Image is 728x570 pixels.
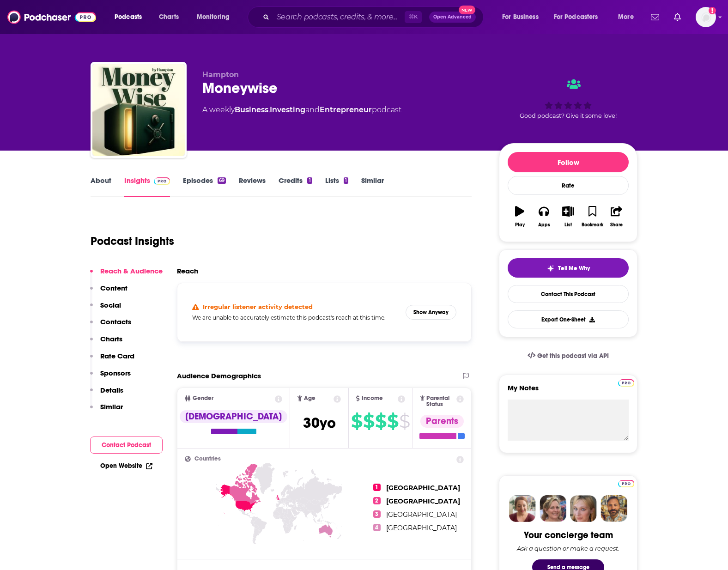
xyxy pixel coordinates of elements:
[373,497,381,504] span: 2
[202,70,239,79] span: Hampton
[532,200,556,233] button: Apps
[612,10,645,24] button: open menu
[256,6,492,28] div: Search podcasts, credits, & more...
[426,395,455,407] span: Parental Status
[100,284,127,292] p: Content
[218,177,226,184] div: 69
[375,414,386,429] span: $
[203,303,313,310] h4: Irregular listener activity detected
[177,267,198,275] h2: Reach
[709,7,716,14] svg: Add a profile image
[90,334,122,352] button: Charts
[194,456,221,462] span: Countries
[307,177,312,184] div: 1
[361,176,384,197] a: Similar
[239,176,266,197] a: Reviews
[647,9,663,25] a: Show notifications dropdown
[508,383,629,400] label: My Notes
[197,11,230,24] span: Monitoring
[180,410,287,423] div: [DEMOGRAPHIC_DATA]
[90,317,131,334] button: Contacts
[202,104,401,115] div: A weekly podcast
[159,11,179,24] span: Charts
[386,524,457,532] span: [GEOGRAPHIC_DATA]
[90,267,163,284] button: Reach & Audience
[610,222,623,228] div: Share
[618,480,634,487] img: Podchaser Pro
[153,10,184,24] a: Charts
[100,369,131,377] p: Sponsors
[502,11,539,24] span: For Business
[537,352,609,360] span: Get this podcast via API
[605,200,629,233] button: Share
[618,479,634,487] a: Pro website
[399,414,410,429] span: $
[508,258,629,278] button: tell me why sparkleTell Me Why
[517,545,619,552] div: Ask a question or make a request.
[387,414,398,429] span: $
[92,64,185,156] img: Moneywise
[509,495,536,522] img: Sydney Profile
[320,105,372,114] a: Entrepreneur
[556,200,580,233] button: List
[190,10,242,24] button: open menu
[90,386,123,403] button: Details
[235,105,268,114] a: Business
[108,10,154,24] button: open menu
[90,437,163,454] button: Contact Podcast
[192,314,398,321] h5: We are unable to accurately estimate this podcast's reach at this time.
[177,371,261,380] h2: Audience Demographics
[351,414,362,429] span: $
[100,352,134,360] p: Rate Card
[100,301,121,309] p: Social
[538,222,550,228] div: Apps
[303,414,336,432] span: 30 yo
[100,462,152,470] a: Open Website
[548,10,612,24] button: open menu
[100,334,122,343] p: Charts
[115,11,142,24] span: Podcasts
[91,176,111,197] a: About
[90,369,131,386] button: Sponsors
[429,12,476,23] button: Open AdvancedNew
[540,495,566,522] img: Barbara Profile
[373,510,381,518] span: 3
[508,285,629,303] a: Contact This Podcast
[362,395,383,401] span: Income
[582,222,603,228] div: Bookmark
[618,379,634,387] img: Podchaser Pro
[580,200,604,233] button: Bookmark
[405,11,422,23] span: ⌘ K
[7,8,96,26] img: Podchaser - Follow, Share and Rate Podcasts
[670,9,685,25] a: Show notifications dropdown
[601,495,627,522] img: Jon Profile
[386,484,460,492] span: [GEOGRAPHIC_DATA]
[524,529,613,541] div: Your concierge team
[508,152,629,172] button: Follow
[100,267,163,275] p: Reach & Audience
[183,176,226,197] a: Episodes69
[90,301,121,318] button: Social
[373,484,381,491] span: 1
[496,10,550,24] button: open menu
[696,7,716,27] span: Logged in as ellerylsmith123
[406,305,456,320] button: Show Anyway
[554,11,598,24] span: For Podcasters
[154,177,170,185] img: Podchaser Pro
[570,495,597,522] img: Jules Profile
[520,345,616,367] a: Get this podcast via API
[268,105,270,114] span: ,
[547,265,554,272] img: tell me why sparkle
[90,402,123,419] button: Similar
[433,15,472,19] span: Open Advanced
[90,284,127,301] button: Content
[618,11,634,24] span: More
[508,200,532,233] button: Play
[618,378,634,387] a: Pro website
[520,112,617,119] span: Good podcast? Give it some love!
[100,402,123,411] p: Similar
[193,395,213,401] span: Gender
[100,386,123,394] p: Details
[363,414,374,429] span: $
